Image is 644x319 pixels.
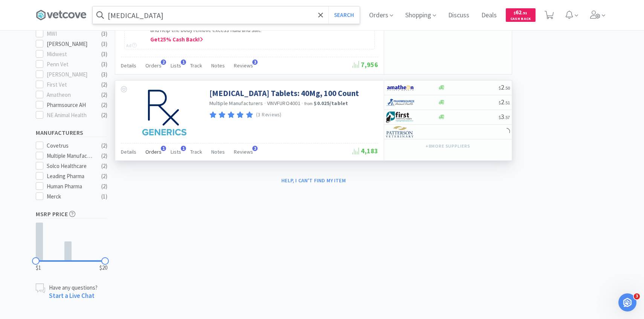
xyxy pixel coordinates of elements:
span: Details [121,62,136,69]
span: Reviews [234,148,253,155]
div: ( 2 ) [101,182,107,191]
span: $1 [36,263,41,272]
span: 1 [161,146,166,151]
div: ( 3 ) [101,50,107,59]
div: ( 2 ) [101,101,107,110]
div: ( 2 ) [101,172,107,181]
a: Discuss [445,12,472,19]
img: 7915dbd3f8974342a4dc3feb8efc1740_58.png [386,97,414,108]
div: Human Pharma [47,182,93,191]
div: ( 2 ) [101,141,107,150]
a: Deals [478,12,500,19]
div: Leading Pharma [47,172,93,181]
button: Search [328,6,360,24]
span: 62 [514,9,527,16]
div: Multiple Manufacturers [47,151,93,160]
span: 1 [181,146,186,151]
span: . 91 [522,11,527,15]
div: ( 1 ) [101,192,107,201]
div: Ad [126,42,137,49]
h5: MSRP Price [36,210,107,218]
span: $ [499,85,501,91]
span: 4,183 [353,147,378,155]
div: ( 3 ) [101,60,107,69]
div: First Vet [47,80,93,89]
a: [MEDICAL_DATA] Tablets: 40Mg, 100 Count [209,88,359,98]
span: Track [190,148,202,155]
p: (3 Reviews) [256,111,282,119]
img: f5e969b455434c6296c6d81ef179fa71_3.png [386,126,414,137]
span: 3 [252,146,258,151]
span: 2 [499,98,510,106]
div: MWI [47,29,93,38]
span: Track [190,62,202,69]
img: 3331a67d23dc422aa21b1ec98afbf632_11.png [386,82,414,93]
span: Notes [211,62,225,69]
div: Covetrus [47,141,93,150]
span: 3 [252,60,258,65]
div: ( 3 ) [101,40,107,49]
span: 7,956 [353,60,378,69]
img: 2a1ed003c743496aa33d9b5d66cad13d_430917.jpeg [140,88,189,137]
div: ( 2 ) [101,162,107,171]
div: Midwest [47,50,93,59]
a: $62.91Cash Back [506,5,536,25]
span: Details [121,148,136,155]
p: Have any questions? [49,284,98,292]
button: +8more suppliers [422,141,474,151]
span: Get 25 % Cash Back! [150,36,203,43]
iframe: Intercom live chat [618,293,636,311]
span: . 57 [504,114,510,120]
span: Orders [145,148,162,155]
span: $ [514,11,516,15]
div: ( 3 ) [101,70,107,79]
div: Pharmsource AH [47,101,93,110]
span: 3 [499,112,510,121]
div: ( 2 ) [101,80,107,89]
span: · [264,100,266,107]
span: $ [499,114,501,120]
div: Merck [47,192,93,201]
span: · [302,100,303,107]
span: Notes [211,148,225,155]
span: 1 [181,60,186,65]
span: Lists [171,62,181,69]
div: ( 2 ) [101,151,107,160]
div: Amatheon [47,90,93,99]
input: Search by item, sku, manufacturer, ingredient, size... [93,6,360,24]
span: . 50 [504,85,510,91]
span: Cash Back [510,17,531,22]
div: ( 2 ) [101,111,107,120]
span: . 51 [504,100,510,105]
div: [PERSON_NAME] [47,70,93,79]
span: 3 [634,293,640,299]
span: from [304,101,313,106]
div: ( 3 ) [101,29,107,38]
span: Orders [145,62,162,69]
span: VINVFURO4001 [267,100,301,107]
div: [PERSON_NAME] [47,40,93,49]
a: Start a Live Chat [49,292,95,300]
div: NE Animal Health [47,111,93,120]
div: Solco Healthcare [47,162,93,171]
button: Help, I can't find my item [277,174,350,187]
img: 67d67680309e4a0bb49a5ff0391dcc42_6.png [386,111,414,123]
a: Multiple Manufacturers [209,100,263,107]
span: Reviews [234,62,253,69]
div: Penn Vet [47,60,93,69]
span: 2 [499,83,510,92]
h5: Manufacturers [36,128,107,137]
span: $ [499,100,501,105]
span: Lists [171,148,181,155]
span: 2 [161,60,166,65]
div: ( 2 ) [101,90,107,99]
strong: $0.025 / tablet [314,100,348,107]
span: $20 [99,263,107,272]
